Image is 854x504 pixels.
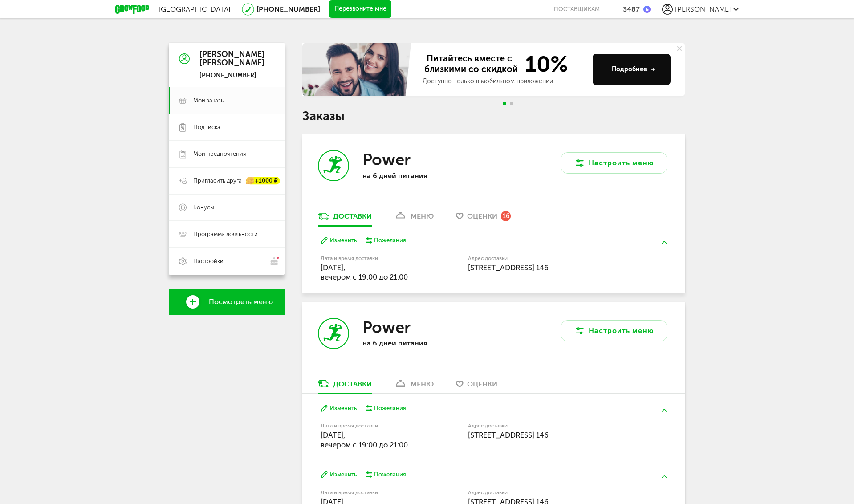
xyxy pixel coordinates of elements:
[169,194,285,221] a: Бонусы
[321,236,357,245] button: Изменить
[374,236,406,244] div: Пожелания
[193,123,220,131] span: Подписка
[374,404,406,412] div: Пожелания
[302,110,685,122] h1: Заказы
[467,380,497,388] span: Оценки
[169,248,285,275] a: Настройки
[193,150,246,158] span: Мои предпочтения
[209,298,273,306] span: Посмотреть меню
[675,5,731,13] span: [PERSON_NAME]
[510,102,513,105] span: Go to slide 2
[362,171,478,180] p: на 6 дней питания
[159,5,231,13] span: [GEOGRAPHIC_DATA]
[333,212,372,220] div: Доставки
[468,263,549,272] span: [STREET_ADDRESS] 146
[169,167,285,194] a: Пригласить друга +1000 ₽
[411,212,434,220] div: меню
[467,212,497,220] span: Оценки
[321,423,423,428] label: Дата и время доставки
[321,256,423,261] label: Дата и время доставки
[246,177,280,185] div: +1000 ₽
[169,289,285,315] a: Посмотреть меню
[662,475,667,478] img: arrow-up-green.5eb5f82.svg
[313,211,376,226] a: Доставки
[561,320,667,341] button: Настроить меню
[366,404,406,412] button: Пожелания
[321,490,423,495] label: Дата и время доставки
[169,141,285,167] a: Мои предпочтения
[302,43,414,96] img: family-banner.579af9d.jpg
[451,211,515,226] a: Оценки 16
[390,379,438,393] a: меню
[451,379,502,393] a: Оценки
[468,423,634,428] label: Адрес доставки
[501,211,511,221] div: 16
[193,177,242,185] span: Пригласить друга
[612,65,655,74] div: Подробнее
[193,203,214,211] span: Бонусы
[468,431,549,439] span: [STREET_ADDRESS] 146
[662,241,667,244] img: arrow-up-green.5eb5f82.svg
[662,409,667,412] img: arrow-up-green.5eb5f82.svg
[468,256,634,261] label: Адрес доставки
[199,72,264,80] div: [PHONE_NUMBER]
[193,257,224,265] span: Настройки
[256,5,320,13] a: [PHONE_NUMBER]
[362,150,411,169] h3: Power
[374,471,406,479] div: Пожелания
[193,230,258,238] span: Программа лояльности
[169,87,285,114] a: Мои заказы
[329,0,391,18] button: Перезвоните мне
[321,263,408,281] span: [DATE], вечером c 19:00 до 21:00
[333,380,372,388] div: Доставки
[423,53,520,75] span: Питайтесь вместе с близкими со скидкой
[643,6,651,13] img: bonus_b.cdccf46.png
[593,54,671,85] button: Подробнее
[423,77,586,86] div: Доступно только в мобильном приложении
[199,50,264,68] div: [PERSON_NAME] [PERSON_NAME]
[561,152,667,174] button: Настроить меню
[321,404,357,413] button: Изменить
[362,339,478,347] p: на 6 дней питания
[366,471,406,479] button: Пожелания
[390,211,438,226] a: меню
[169,114,285,141] a: Подписка
[503,102,506,105] span: Go to slide 1
[362,318,411,337] h3: Power
[520,53,568,75] span: 10%
[468,490,634,495] label: Адрес доставки
[193,97,225,105] span: Мои заказы
[411,380,434,388] div: меню
[366,236,406,244] button: Пожелания
[623,5,640,13] div: 3487
[169,221,285,248] a: Программа лояльности
[313,379,376,393] a: Доставки
[321,431,408,449] span: [DATE], вечером c 19:00 до 21:00
[321,471,357,479] button: Изменить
